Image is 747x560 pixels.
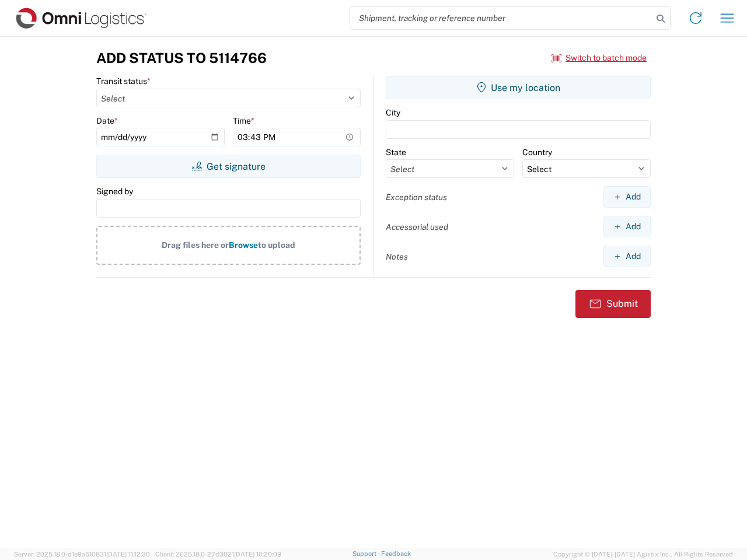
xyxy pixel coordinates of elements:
[386,222,448,232] label: Accessorial used
[575,290,651,318] button: Submit
[603,246,651,267] button: Add
[234,551,281,558] span: [DATE] 10:20:09
[229,240,258,250] span: Browse
[96,155,361,178] button: Get signature
[551,48,647,68] button: Switch to batch mode
[162,240,229,250] span: Drag files here or
[381,550,411,557] a: Feedback
[14,551,150,558] span: Server: 2025.18.0-d1e9a510831
[522,147,552,157] label: Country
[233,116,254,126] label: Time
[96,50,267,66] h3: Add Status to 5114766
[96,116,118,126] label: Date
[386,147,406,157] label: State
[603,186,651,208] button: Add
[603,216,651,237] button: Add
[96,186,133,197] label: Signed by
[106,551,150,558] span: [DATE] 11:12:30
[96,76,151,86] label: Transit status
[258,240,295,250] span: to upload
[155,551,281,558] span: Client: 2025.18.0-27d3021
[386,107,400,118] label: City
[352,550,382,557] a: Support
[386,76,651,99] button: Use my location
[386,192,447,202] label: Exception status
[350,7,652,29] input: Shipment, tracking or reference number
[386,251,408,262] label: Notes
[553,549,733,559] span: Copyright © [DATE]-[DATE] Agistix Inc., All Rights Reserved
